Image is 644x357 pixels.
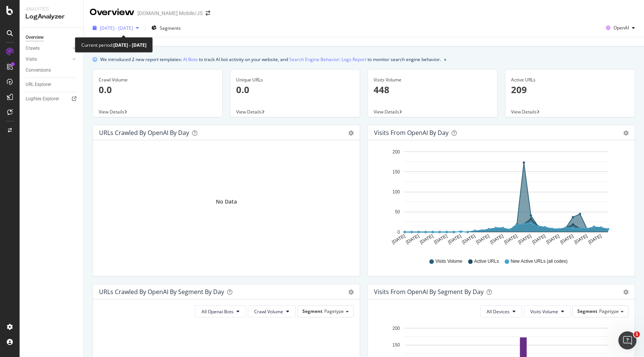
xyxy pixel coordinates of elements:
text: [DATE] [531,233,546,245]
div: Visits Volume [374,77,491,83]
text: [DATE] [419,233,434,245]
div: Current period: [81,41,147,49]
b: [DATE] - [DATE] [113,42,147,48]
div: Analytics [26,6,77,12]
div: LogAnalyzer [26,12,77,21]
div: Crawls [26,44,40,52]
button: Segments [148,22,184,34]
text: [DATE] [545,233,560,245]
iframe: Intercom live chat [618,331,636,349]
div: No Data [216,198,237,205]
text: 0 [397,230,400,235]
button: [DATE] - [DATE] [90,22,142,34]
p: 0.0 [236,83,354,96]
text: [DATE] [433,233,448,245]
button: close banner [442,54,448,65]
span: Crawl Volume [254,308,283,315]
div: Crawl Volume [99,77,217,83]
text: [DATE] [574,233,589,245]
div: arrow-right-arrow-left [206,11,210,16]
span: 1 [634,331,640,337]
svg: A chart. [374,146,629,251]
a: Overview [26,34,78,41]
span: Active URLs [474,258,499,265]
div: Visits from OpenAI by day [374,129,449,136]
span: Pagetype [599,308,619,314]
div: Visits from OpenAI By Segment By Day [374,288,484,296]
p: 448 [374,83,491,96]
span: [DATE] - [DATE] [100,25,133,31]
button: Visits Volume [524,305,571,317]
span: Segments [160,25,181,31]
div: URL Explorer [26,81,51,89]
div: gear [623,130,629,136]
text: [DATE] [391,233,406,245]
div: gear [348,290,354,295]
button: Crawl Volume [248,305,296,317]
span: View Details [236,109,262,115]
a: Visits [26,55,70,63]
div: URLs Crawled by OpenAI by day [99,129,189,136]
div: URLs Crawled by OpenAI By Segment By Day [99,288,224,296]
text: [DATE] [559,233,574,245]
div: Conversions [26,66,51,74]
text: 100 [392,189,400,195]
button: All Devices [480,305,522,317]
text: 50 [395,210,400,215]
div: Overview [26,34,44,41]
div: Active URLs [511,77,629,83]
span: Visits Volume [435,258,462,265]
span: All Devices [487,308,510,315]
span: View Details [511,109,537,115]
p: 209 [511,83,629,96]
button: OpenAI [603,22,638,34]
text: [DATE] [517,233,533,245]
span: Pagetype [324,308,344,314]
text: [DATE] [475,233,490,245]
div: Visits [26,55,37,63]
a: AI Bots [183,55,198,63]
text: [DATE] [461,233,476,245]
text: [DATE] [489,233,504,245]
span: Segment [577,308,597,314]
a: Logfiles Explorer [26,95,78,103]
span: All Openai Bots [201,308,233,315]
text: [DATE] [588,233,603,245]
text: 200 [392,326,400,331]
span: Visits Volume [530,308,558,315]
a: Conversions [26,66,78,74]
text: 200 [392,149,400,155]
text: 150 [392,342,400,348]
text: [DATE] [503,233,518,245]
div: info banner [93,55,635,63]
span: New Active URLs (all codes) [511,258,568,265]
div: [DOMAIN_NAME] Mobile/JS [137,9,203,17]
div: We introduced 2 new report templates: to track AI bot activity on your website, and to monitor se... [100,55,441,63]
div: Unique URLs [236,77,354,83]
a: URL Explorer [26,81,78,89]
span: OpenAI [613,25,629,31]
text: 150 [392,169,400,175]
text: [DATE] [405,233,420,245]
div: Overview [90,6,134,19]
span: View Details [99,109,124,115]
button: All Openai Bots [195,305,246,317]
a: Search Engine Behavior: Logs Report [289,55,366,63]
div: Logfiles Explorer [26,95,59,103]
span: Segment [302,308,322,314]
text: [DATE] [447,233,462,245]
p: 0.0 [99,83,217,96]
a: Crawls [26,44,70,52]
div: gear [623,290,629,295]
div: gear [348,130,354,136]
span: View Details [374,109,399,115]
